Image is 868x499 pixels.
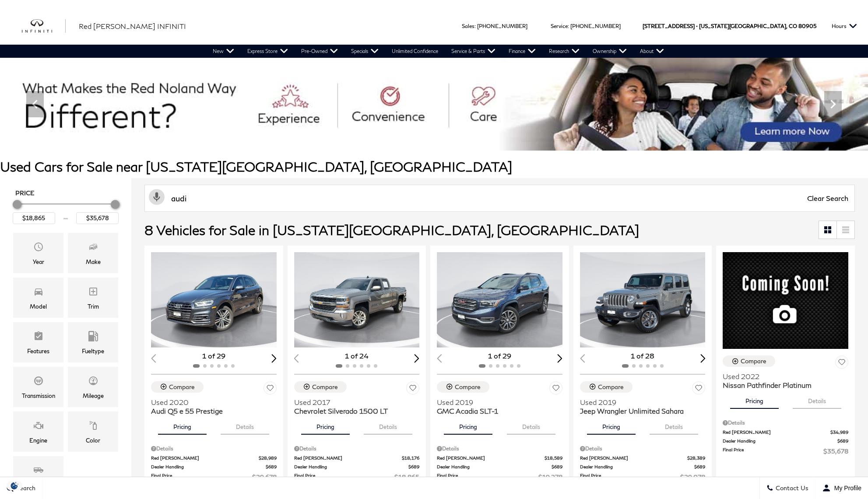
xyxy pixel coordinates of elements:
[455,383,481,391] div: Compare
[88,329,98,346] span: Fueltype
[151,252,278,348] img: 2020 Audi Q5 e 55 Prestige 1
[206,45,671,58] nav: Main Navigation
[294,351,420,361] div: 1 of 24
[580,464,695,470] span: Dealer Handling
[151,455,277,461] a: Red [PERSON_NAME] $28,989
[169,383,195,391] div: Compare
[266,464,277,470] span: $689
[723,355,775,367] button: Compare Vehicle
[151,398,270,407] span: Used 2020
[741,357,766,365] div: Compare
[424,134,432,143] span: Go to slide 2
[79,22,186,30] span: Red [PERSON_NAME] INFINITI
[14,485,35,492] span: Search
[33,239,44,257] span: Year
[643,23,816,29] a: [STREET_ADDRESS] • [US_STATE][GEOGRAPHIC_DATA], CO 80905
[415,354,420,362] div: Next slide
[730,390,779,409] button: pricing tab
[206,45,241,58] a: New
[598,383,624,391] div: Compare
[723,429,848,436] a: Red [PERSON_NAME] $34,989
[22,19,66,33] img: INFINITI
[723,372,842,381] span: Used 2022
[88,302,99,311] div: Trim
[694,464,705,470] span: $689
[437,398,562,415] a: Used 2019GMC Acadia SLT-1
[437,407,556,415] span: GMC Acadia SLT-1
[88,284,98,302] span: Trim
[586,45,633,58] a: Ownership
[33,373,44,391] span: Transmission
[789,7,797,45] span: CO
[13,322,63,362] div: FeaturesFeatures
[13,200,21,209] div: Minimum Price
[408,464,419,470] span: $689
[151,398,277,415] a: Used 2020Audi Q5 e 55 Prestige
[151,407,270,415] span: Audi Q5 e 55 Prestige
[700,354,706,362] div: Next slide
[151,464,277,470] a: Dealer Handling $689
[477,23,527,29] a: [PHONE_NUMBER]
[151,445,277,453] div: Pricing Details - Audi Q5 e 55 Prestige
[411,134,420,143] span: Go to slide 1
[827,7,861,45] button: Open the hours dropdown
[437,252,564,348] img: 2019 GMC Acadia SLT-1 1
[144,185,855,212] input: Search Inventory
[27,346,49,356] div: Features
[830,429,848,436] span: $34,989
[394,472,419,481] span: $18,865
[271,354,277,362] div: Next slide
[437,464,562,470] a: Dealer Handling $689
[837,438,848,444] span: $689
[68,233,118,273] div: MakeMake
[4,481,25,490] img: Opt-Out Icon
[13,367,63,407] div: TransmissionTransmission
[294,398,413,407] span: Used 2017
[680,472,705,481] span: $29,078
[580,252,707,348] div: 1 / 2
[815,477,868,499] button: Open user profile menu
[264,381,277,397] button: Save Vehicle
[687,455,705,461] span: $28,389
[385,45,445,58] a: Unlimited Confidence
[151,351,277,361] div: 1 of 29
[699,7,787,45] span: [US_STATE][GEOGRAPHIC_DATA],
[82,346,104,356] div: Fueltype
[86,257,101,267] div: Make
[26,91,44,117] div: Previous
[259,455,277,461] span: $28,989
[580,445,706,453] div: Pricing Details - Jeep Wrangler Unlimited Sahara
[29,436,47,445] div: Engine
[33,257,44,267] div: Year
[580,407,699,415] span: Jeep Wrangler Unlimited Sahara
[30,302,47,311] div: Model
[437,351,562,361] div: 1 of 29
[580,351,706,361] div: 1 of 28
[151,472,277,481] a: Final Price $29,678
[823,446,848,456] span: $35,678
[437,445,562,453] div: Pricing Details - GMC Acadia SLT-1
[723,429,830,436] span: Red [PERSON_NAME]
[557,354,562,362] div: Next slide
[22,19,66,33] a: infiniti
[68,367,118,407] div: MileageMileage
[33,284,44,302] span: Model
[507,415,555,435] button: details tab
[570,23,621,29] a: [PHONE_NUMBER]
[692,381,705,397] button: Save Vehicle
[437,472,562,481] a: Final Price $19,278
[151,464,266,470] span: Dealer Handling
[542,45,586,58] a: Research
[437,381,489,393] button: Compare Vehicle
[580,472,706,481] a: Final Price $29,078
[241,45,295,58] a: Express Store
[68,411,118,452] div: ColorColor
[723,381,842,390] span: Nissan Pathfinder Platinum
[462,23,474,29] span: Sales
[294,407,413,415] span: Chevrolet Silverado 1500 LT
[580,398,699,407] span: Used 2019
[798,7,816,45] span: 80905
[13,411,63,452] div: EngineEngine
[151,381,204,393] button: Compare Vehicle
[793,390,841,409] button: details tab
